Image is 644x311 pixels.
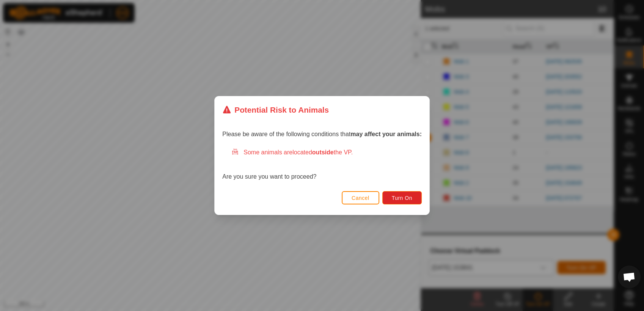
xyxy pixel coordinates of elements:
[382,191,422,204] button: Turn On
[231,148,422,157] div: Some animals are
[222,148,422,181] div: Are you sure you want to proceed?
[292,149,353,155] span: located the VP.
[618,265,641,288] div: Open chat
[222,131,422,137] span: Please be aware of the following conditions that
[392,195,412,201] span: Turn On
[222,104,329,116] div: Potential Risk to Animals
[342,191,379,204] button: Cancel
[350,131,422,137] strong: may affect your animals:
[352,195,369,201] span: Cancel
[312,149,334,155] strong: outside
